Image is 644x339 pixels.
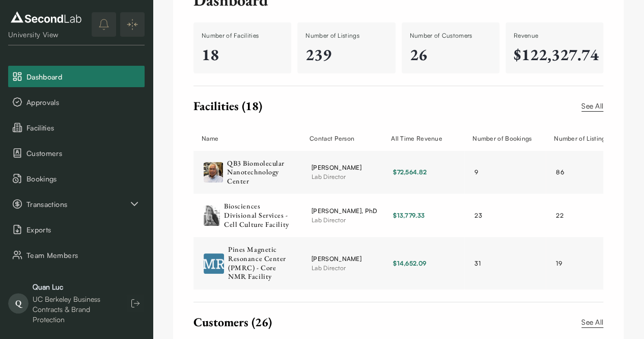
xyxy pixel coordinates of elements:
[8,142,145,164] button: Customers
[204,253,224,274] img: Pines Magnetic Resonance Center (PMRC) - Core NMR Facility
[8,244,145,266] button: Team Members
[120,12,145,37] button: Expand/Collapse sidebar
[92,12,116,37] button: notifications
[410,31,491,40] div: Number of Customers
[26,71,141,82] span: Dashboard
[312,172,373,181] div: Lab Director
[33,294,116,325] div: UC Berkeley Business Contracts & Brand Protection
[556,211,617,220] div: 22
[312,264,373,273] div: Lab Director
[193,315,272,330] div: Customers (26)
[391,134,452,143] div: All Time Revenue
[8,193,145,215] div: Transactions sub items
[581,317,603,328] a: See All
[202,134,293,143] div: Name
[26,148,141,159] span: Customers
[410,44,491,65] div: 26
[193,98,262,114] div: Facilities (18)
[8,117,145,138] button: Facilities
[393,168,454,177] div: $72,564.82
[8,9,84,25] img: logo
[8,66,145,87] button: Dashboard
[26,199,128,210] span: Transactions
[8,91,145,113] button: Approvals
[202,44,283,65] div: 18
[556,259,617,268] div: 19
[472,134,534,143] div: Number of Bookings
[26,122,141,133] span: Facilities
[474,259,536,268] div: 31
[556,168,617,177] div: 86
[33,282,116,292] div: Quan Luc
[26,250,141,260] span: Team Members
[581,100,603,112] a: See All
[8,293,29,314] span: Q
[228,245,291,281] div: Pines Magnetic Resonance Center (PMRC) - Core NMR Facility
[393,259,454,268] div: $14,652.09
[26,97,141,108] span: Approvals
[514,31,595,40] div: Revenue
[26,224,141,235] span: Exports
[224,202,291,229] div: Biosciences Divisional Services - Cell Culture Facility
[312,254,373,264] div: [PERSON_NAME]
[393,211,454,220] div: $13,779.33
[312,206,373,216] div: [PERSON_NAME], PhD
[8,193,145,215] button: Transactions
[26,173,141,184] span: Bookings
[312,163,373,172] div: [PERSON_NAME]
[8,30,84,40] div: University View
[202,31,283,40] div: Number of Facilities
[474,211,536,220] div: 23
[514,44,595,65] div: $122,327.74
[8,219,145,240] button: Exports
[554,134,615,143] div: Number of Listings
[305,31,387,40] div: Number of Listings
[310,134,371,143] div: Contact Person
[204,162,223,182] img: QB3 Biomolecular Nanotechnology Center
[227,159,291,186] div: QB3 Biomolecular Nanotechnology Center
[305,44,387,65] div: 239
[126,294,145,312] button: Log out
[312,216,373,225] div: Lab Director
[8,168,145,189] button: Bookings
[474,168,536,177] div: 9
[204,205,220,226] img: Biosciences Divisional Services - Cell Culture Facility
